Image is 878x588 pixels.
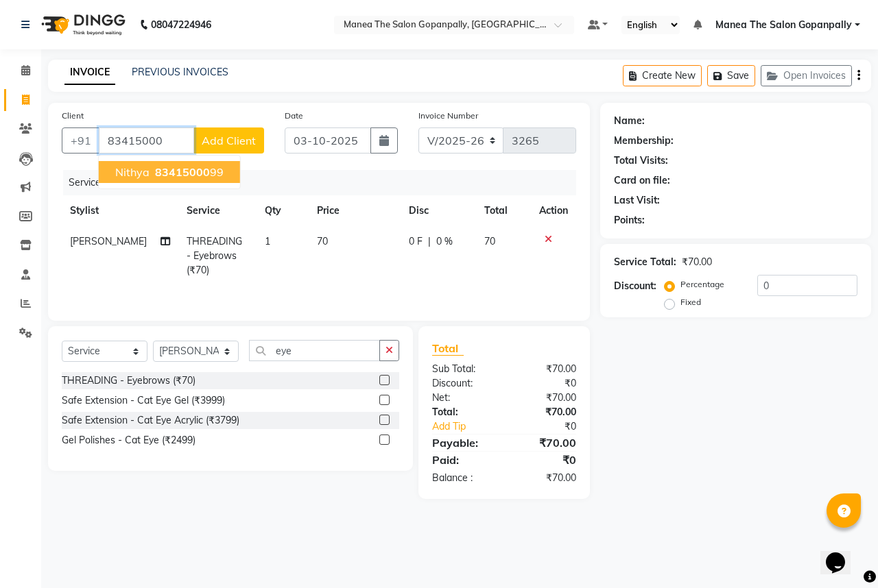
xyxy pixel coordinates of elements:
[151,5,211,44] b: 08047224946
[707,65,755,86] button: Save
[401,195,476,226] th: Disc
[518,419,586,434] div: ₹0
[504,362,586,376] div: ₹70.00
[715,18,852,32] span: Manea The Salon Gopanpally
[178,195,257,226] th: Service
[680,296,701,308] label: Fixed
[187,235,242,276] span: THREADING - Eyebrows (₹70)
[614,213,645,228] div: Points:
[265,235,270,247] span: 1
[99,127,194,154] input: Search by Name/Mobile/Email/Code
[62,195,178,226] th: Stylist
[428,234,431,249] span: |
[62,413,239,428] div: Safe Extension - Cat Eye Acrylic (₹3799)
[70,235,147,247] span: [PERSON_NAME]
[614,114,645,128] div: Name:
[132,66,228,78] a: PREVIOUS INVOICES
[436,234,453,249] span: 0 %
[504,405,586,419] div: ₹70.00
[35,5,129,44] img: logo
[761,65,852,86] button: Open Invoices
[317,235,328,247] span: 70
[504,391,586,405] div: ₹70.00
[193,127,264,154] button: Add Client
[623,65,702,86] button: Create New
[484,235,495,247] span: 70
[62,433,195,448] div: Gel Polishes - Cat Eye (₹2499)
[249,340,380,361] input: Search or Scan
[820,533,864,574] iframe: chat widget
[614,134,674,148] div: Membership:
[422,452,504,468] div: Paid:
[614,255,676,269] div: Service Total:
[418,110,478,122] label: Invoice Number
[62,110,84,122] label: Client
[62,127,100,154] button: +91
[309,195,400,226] th: Price
[152,165,224,179] ngb-highlight: 99
[614,193,660,208] div: Last Visit:
[504,471,586,485] div: ₹70.00
[422,405,504,419] div: Total:
[202,134,256,147] span: Add Client
[422,419,518,434] a: Add Tip
[63,170,586,195] div: Services
[62,373,195,388] div: THREADING - Eyebrows (₹70)
[504,434,586,451] div: ₹70.00
[504,376,586,391] div: ₹0
[285,110,303,122] label: Date
[409,234,423,249] span: 0 F
[614,279,656,293] div: Discount:
[115,165,150,179] span: nithya
[680,278,724,291] label: Percentage
[422,471,504,485] div: Balance :
[155,165,210,179] span: 83415000
[614,173,670,188] div: Card on file:
[476,195,532,226] th: Total
[504,452,586,468] div: ₹0
[62,393,225,408] div: Safe Extension - Cat Eye Gel (₹3999)
[432,341,464,356] span: Total
[422,434,504,451] div: Payable:
[257,195,309,226] th: Qty
[422,362,504,376] div: Sub Total:
[422,391,504,405] div: Net:
[64,60,115,85] a: INVOICE
[531,195,576,226] th: Action
[614,154,668,168] div: Total Visits:
[422,376,504,391] div: Discount:
[682,255,712,269] div: ₹70.00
